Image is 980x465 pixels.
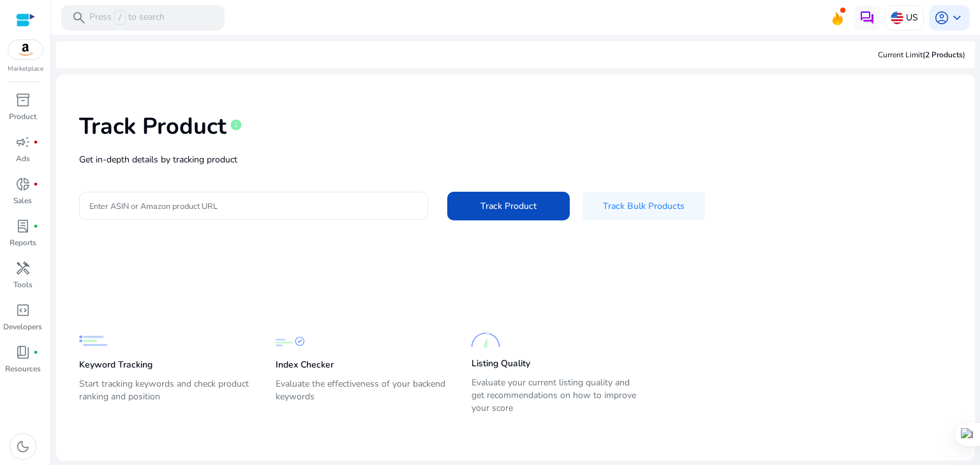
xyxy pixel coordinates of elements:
span: fiber_manual_record [33,224,38,229]
span: fiber_manual_record [33,182,38,187]
button: Track Bulk Products [583,192,705,220]
img: Index Checker [276,327,304,355]
span: handyman [15,261,31,276]
p: Evaluate the effectiveness of your backend keywords [276,378,447,413]
span: donut_small [15,176,31,192]
p: Index Checker [276,359,334,371]
div: Current Limit ) [878,49,965,61]
img: amazon.svg [8,40,43,59]
span: fiber_manual_record [33,139,38,145]
span: inventory_2 [15,92,31,108]
p: Sales [13,195,32,206]
button: Track Product [447,192,570,220]
p: Get in-depth details by tracking product [79,153,952,166]
span: search [71,10,87,25]
span: Track Product [480,199,537,213]
span: keyboard_arrow_down [949,10,965,25]
p: Start tracking keywords and check product ranking and position [79,378,250,413]
p: Product [9,111,36,122]
span: (2 Products [923,50,963,60]
span: campaign [15,134,31,150]
p: Developers [3,321,42,333]
p: Tools [13,279,33,290]
p: Press to search [89,11,165,25]
span: dark_mode [15,439,31,454]
span: / [114,11,126,25]
p: US [906,6,918,29]
img: Listing Quality [471,325,500,354]
img: Keyword Tracking [79,327,108,355]
span: info [230,118,242,131]
span: book_4 [15,345,31,360]
p: Keyword Tracking [79,359,152,371]
span: account_circle [934,10,949,25]
span: Track Bulk Products [603,199,685,213]
span: fiber_manual_record [33,350,38,355]
span: code_blocks [15,303,31,318]
p: Ads [16,153,30,164]
p: Listing Quality [471,357,530,370]
p: Marketplace [8,64,43,74]
p: Evaluate your current listing quality and get recommendations on how to improve your score [471,376,642,415]
p: Resources [5,363,41,375]
img: us.svg [891,11,903,24]
span: lab_profile [15,218,31,234]
p: Reports [10,237,36,248]
h1: Track Product [79,113,226,140]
